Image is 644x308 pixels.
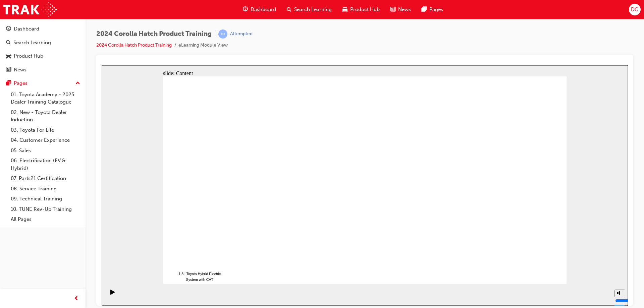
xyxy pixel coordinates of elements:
[14,52,43,60] div: Product Hub
[631,6,638,13] span: DC
[6,40,11,46] span: search-icon
[14,25,39,33] div: Dashboard
[514,233,557,238] input: volume
[3,37,83,49] a: Search Learning
[3,219,15,240] div: playback controls
[3,50,83,62] a: Product Hub
[8,173,83,184] a: 07. Parts21 Certification
[8,125,83,135] a: 03. Toyota For Life
[6,67,11,73] span: news-icon
[3,77,83,89] button: Pages
[281,3,337,16] a: search-iconSearch Learning
[214,30,216,38] span: |
[218,29,227,39] span: learningRecordVerb_ATTEMPT-icon
[398,6,411,13] span: News
[75,79,80,88] span: up-icon
[8,194,83,204] a: 09. Technical Training
[3,224,15,235] button: Play (Ctrl+Alt+P)
[416,3,448,16] a: pages-iconPages
[74,295,79,303] span: prev-icon
[3,21,83,77] button: DashboardSearch LearningProduct HubNews
[6,26,11,32] span: guage-icon
[350,6,380,13] span: Product Hub
[14,79,28,87] div: Pages
[8,184,83,194] a: 08. Service Training
[3,64,83,76] a: News
[385,3,416,16] a: news-iconNews
[294,6,332,13] span: Search Learning
[243,5,248,14] span: guage-icon
[8,214,83,225] a: All Pages
[422,5,427,14] span: pages-icon
[251,6,276,13] span: Dashboard
[3,2,57,17] img: Trak
[342,5,347,14] span: car-icon
[429,6,443,13] span: Pages
[337,3,385,16] a: car-iconProduct Hub
[509,219,523,240] div: misc controls
[96,30,212,38] span: 2024 Corolla Hatch Product Training
[287,5,291,14] span: search-icon
[230,31,253,37] div: Attempted
[3,23,83,35] a: Dashboard
[13,39,51,47] div: Search Learning
[8,89,83,107] a: 01. Toyota Academy - 2025 Dealer Training Catalogue
[178,42,228,49] li: eLearning Module View
[6,53,11,59] span: car-icon
[513,224,524,232] button: Mute (Ctrl+Alt+M)
[8,107,83,125] a: 02. New - Toyota Dealer Induction
[8,145,83,156] a: 05. Sales
[390,5,395,14] span: news-icon
[96,42,172,48] a: 2024 Corolla Hatch Product Training
[629,4,641,15] button: DC
[6,80,11,86] span: pages-icon
[8,135,83,145] a: 04. Customer Experience
[8,156,83,173] a: 06. Electrification (EV & Hybrid)
[8,204,83,214] a: 10. TUNE Rev-Up Training
[237,3,281,16] a: guage-iconDashboard
[14,66,26,74] div: News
